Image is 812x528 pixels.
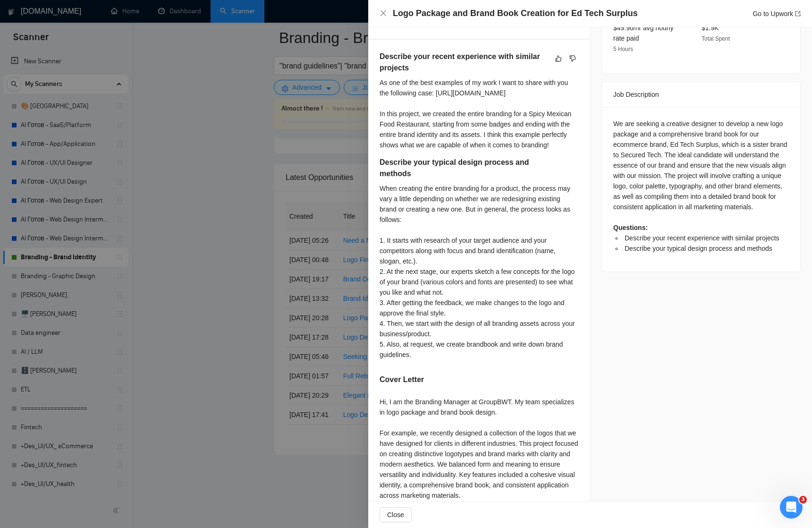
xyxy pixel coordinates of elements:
div: We are seeking a creative designer to develop a new logo package and a comprehensive brand book f... [613,119,789,254]
span: 5 Hours [613,46,633,52]
span: Describe your typical design process and methods [625,245,772,252]
span: $1.9K [702,24,719,32]
span: Total Spent [702,35,730,42]
button: like [553,53,564,64]
span: Close [387,510,404,520]
strong: Questions: [613,224,648,231]
button: dislike [567,53,578,64]
span: close [380,9,387,17]
span: 3 [799,496,807,503]
iframe: Intercom live chat [780,496,803,519]
h5: Describe your recent experience with similar projects [380,51,549,74]
button: Close [380,9,387,17]
div: Job Description [613,82,789,107]
span: like [555,55,562,62]
span: export [795,11,801,17]
a: Go to Upworkexport [753,10,801,17]
h5: Describe your typical design process and methods [380,157,549,179]
span: Describe your recent experience with similar projects [625,234,779,242]
h5: Cover Letter [380,374,424,385]
h4: Logo Package and Brand Book Creation for Ed Tech Surplus [393,8,638,19]
button: Close [380,507,412,522]
div: As one of the best examples of my work I want to share with you the following case: [URL][DOMAIN_... [380,77,578,150]
div: When creating the entire branding for a product, the process may vary a little depending on wheth... [380,183,578,360]
span: dislike [569,55,576,62]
